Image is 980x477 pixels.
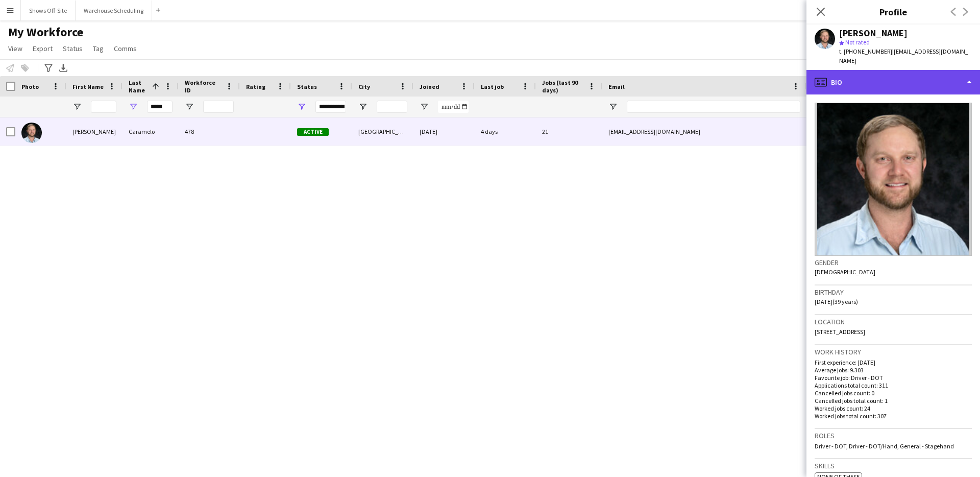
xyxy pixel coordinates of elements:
span: Not rated [845,38,870,46]
button: Shows Off-Site [21,1,76,20]
input: City Filter Input [377,101,407,113]
h3: Work history [815,347,972,356]
button: Open Filter Menu [185,102,194,111]
div: 478 [179,117,240,146]
p: Cancelled jobs total count: 1 [815,397,972,404]
p: Favourite job: Driver - DOT [815,374,972,381]
h3: Location [815,317,972,326]
span: t. [PHONE_NUMBER] [839,47,892,55]
span: Export [33,44,53,53]
h3: Birthday [815,288,972,297]
span: Email [608,83,625,90]
span: Last job [481,83,504,90]
span: Workforce ID [185,79,222,94]
app-action-btn: Advanced filters [42,62,55,74]
span: Rating [246,83,265,90]
div: [GEOGRAPHIC_DATA] [352,117,413,146]
app-action-btn: Export XLSX [57,62,69,74]
h3: Skills [815,461,972,470]
span: Active [297,128,329,136]
span: [DATE] (39 years) [815,298,858,305]
span: Driver - DOT, Driver - DOT/Hand, General - Stagehand [815,442,954,450]
input: First Name Filter Input [91,101,116,113]
div: 4 days [475,117,536,146]
span: City [358,83,370,90]
h3: Profile [806,5,980,18]
span: | [EMAIL_ADDRESS][DOMAIN_NAME] [839,47,968,64]
button: Open Filter Menu [297,102,306,111]
h3: Gender [815,258,972,267]
button: Open Filter Menu [358,102,367,111]
span: Jobs (last 90 days) [542,79,584,94]
span: [STREET_ADDRESS] [815,328,865,336]
p: Cancelled jobs count: 0 [815,389,972,397]
input: Last Name Filter Input [147,101,173,113]
a: Export [29,42,57,55]
div: [EMAIL_ADDRESS][DOMAIN_NAME] [602,117,806,146]
div: 21 [536,117,602,146]
p: Applications total count: 311 [815,381,972,389]
button: Open Filter Menu [129,102,138,111]
span: My Workforce [8,25,83,40]
span: Photo [21,83,39,90]
a: Tag [89,42,108,55]
span: Tag [93,44,104,53]
a: View [4,42,27,55]
div: [DATE] [413,117,475,146]
span: Status [297,83,317,90]
p: Worked jobs total count: 307 [815,412,972,420]
div: Bio [806,70,980,94]
span: Last Name [129,79,148,94]
button: Open Filter Menu [420,102,429,111]
span: Status [63,44,83,53]
input: Joined Filter Input [438,101,469,113]
div: [PERSON_NAME] [66,117,122,146]
a: Status [59,42,87,55]
span: Joined [420,83,439,90]
img: Crew avatar or photo [815,103,972,256]
a: Comms [110,42,141,55]
input: Workforce ID Filter Input [203,101,234,113]
p: Worked jobs count: 24 [815,404,972,412]
div: [PERSON_NAME] [839,29,908,38]
button: Warehouse Scheduling [76,1,152,20]
button: Open Filter Menu [608,102,618,111]
p: Average jobs: 9.303 [815,366,972,374]
h3: Roles [815,431,972,440]
span: View [8,44,22,53]
span: [DEMOGRAPHIC_DATA] [815,268,875,276]
p: First experience: [DATE] [815,359,972,366]
button: Open Filter Menu [72,102,82,111]
span: Comms [114,44,137,53]
img: Kirby Caramelo [21,123,42,143]
div: Caramelo [122,117,179,146]
input: Email Filter Input [627,101,800,113]
span: First Name [72,83,104,90]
